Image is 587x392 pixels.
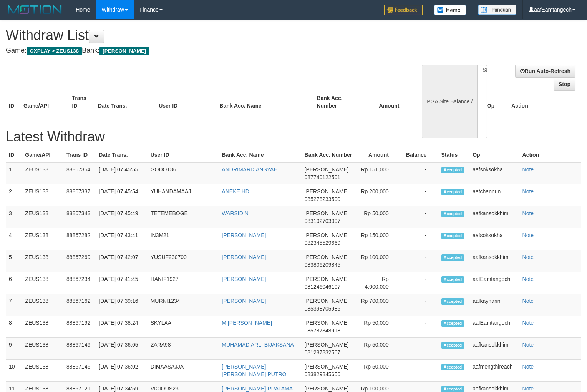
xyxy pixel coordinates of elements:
[356,250,400,272] td: Rp 100,000
[422,65,477,138] div: PGA Site Balance /
[441,233,464,239] span: Accepted
[96,184,147,206] td: [DATE] 07:45:54
[96,338,147,360] td: [DATE] 07:36:05
[99,47,149,55] span: [PERSON_NAME]
[148,162,219,184] td: GODOT86
[469,294,519,316] td: aafkaynarin
[441,320,464,327] span: Accepted
[519,148,581,162] th: Action
[6,250,22,272] td: 5
[222,385,293,392] a: [PERSON_NAME] PRATAMA
[219,148,301,162] th: Bank Acc. Name
[305,218,340,224] span: 083102703007
[522,320,534,326] a: Note
[96,272,147,294] td: [DATE] 07:41:45
[434,5,466,15] img: Button%20Memo.svg
[305,188,349,194] span: [PERSON_NAME]
[384,5,423,15] img: Feedback.jpg
[156,91,216,113] th: User ID
[96,294,147,316] td: [DATE] 07:39:16
[222,254,266,260] a: [PERSON_NAME]
[484,91,508,113] th: Op
[222,320,272,326] a: M [PERSON_NAME]
[63,206,96,228] td: 88867343
[469,250,519,272] td: aafkansokkhim
[400,250,438,272] td: -
[305,342,349,348] span: [PERSON_NAME]
[305,306,340,312] span: 085398705986
[356,294,400,316] td: Rp 700,000
[6,228,22,250] td: 4
[148,338,219,360] td: ZARA98
[22,206,63,228] td: ZEUS138
[20,91,69,113] th: Game/API
[400,162,438,184] td: -
[522,342,534,348] a: Note
[356,184,400,206] td: Rp 200,000
[6,316,22,338] td: 8
[148,148,219,162] th: User ID
[522,385,534,392] a: Note
[554,78,575,91] a: Stop
[95,91,156,113] th: Date Trans.
[63,184,96,206] td: 88867337
[96,250,147,272] td: [DATE] 07:42:07
[63,316,96,338] td: 88867192
[400,272,438,294] td: -
[6,28,384,43] h1: Withdraw List
[356,228,400,250] td: Rp 150,000
[469,162,519,184] td: aafsoksokha
[148,272,219,294] td: HANIF1927
[478,5,516,15] img: panduan.png
[222,232,266,238] a: [PERSON_NAME]
[469,184,519,206] td: aafchannun
[22,272,63,294] td: ZEUS138
[438,148,470,162] th: Status
[400,338,438,360] td: -
[469,272,519,294] td: aafEamtangech
[522,166,534,173] a: Note
[469,338,519,360] td: aafkansokkhim
[216,91,313,113] th: Bank Acc. Name
[305,385,349,392] span: [PERSON_NAME]
[305,276,349,282] span: [PERSON_NAME]
[469,148,519,162] th: Op
[522,232,534,238] a: Note
[96,148,147,162] th: Date Trans.
[356,360,400,382] td: Rp 50,000
[63,162,96,184] td: 88867354
[305,210,349,216] span: [PERSON_NAME]
[6,272,22,294] td: 6
[469,228,519,250] td: aafsoksokha
[305,371,340,377] span: 083829845656
[22,338,63,360] td: ZEUS138
[356,206,400,228] td: Rp 50,000
[522,364,534,370] a: Note
[6,148,22,162] th: ID
[6,4,64,15] img: MOTION_logo.png
[6,338,22,360] td: 9
[22,184,63,206] td: ZEUS138
[22,360,63,382] td: ZEUS138
[96,228,147,250] td: [DATE] 07:43:41
[400,206,438,228] td: -
[63,250,96,272] td: 88867269
[222,166,277,173] a: ANDRIMARDIANSYAH
[305,298,349,304] span: [PERSON_NAME]
[6,47,384,55] h4: Game: Bank:
[63,338,96,360] td: 88867149
[356,148,400,162] th: Amount
[441,189,464,195] span: Accepted
[6,129,581,145] h1: Latest Withdraw
[522,210,534,216] a: Note
[6,294,22,316] td: 7
[22,294,63,316] td: ZEUS138
[148,360,219,382] td: DIMAASAJJA
[362,91,411,113] th: Amount
[63,228,96,250] td: 88867282
[63,294,96,316] td: 88867162
[148,294,219,316] td: MURNI1234
[148,228,219,250] td: IN3M21
[441,167,464,173] span: Accepted
[302,148,356,162] th: Bank Acc. Number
